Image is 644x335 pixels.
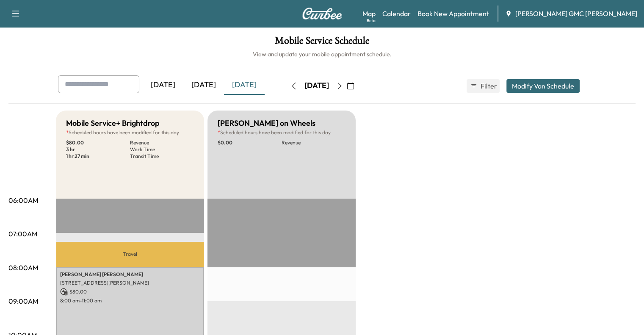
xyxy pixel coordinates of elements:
h6: View and update your mobile appointment schedule. [8,50,636,58]
h5: [PERSON_NAME] on Wheels [218,117,315,129]
button: Modify Van Schedule [506,79,580,93]
p: [PERSON_NAME] [PERSON_NAME] [60,271,200,278]
div: Beta [367,17,376,24]
h1: Mobile Service Schedule [8,36,636,50]
p: Work Time [130,146,194,153]
p: 1 hr 27 min [66,153,130,160]
p: $ 0.00 [218,139,282,146]
img: Curbee Logo [302,8,343,19]
p: 07:00AM [8,229,37,239]
p: 06:00AM [8,195,38,205]
span: Filter [481,81,496,91]
span: [PERSON_NAME] GMC [PERSON_NAME] [515,8,637,19]
a: Calendar [382,8,411,19]
p: Transit Time [130,153,194,160]
p: Revenue [282,139,345,146]
p: 8:00 am - 11:00 am [60,297,200,304]
p: [STREET_ADDRESS][PERSON_NAME] [60,280,200,286]
div: [DATE] [183,75,224,95]
p: 09:00AM [8,296,38,306]
p: Scheduled hours have been modified for this day [66,129,194,136]
div: [DATE] [224,75,265,95]
a: MapBeta [362,8,376,19]
h5: Mobile Service+ Brightdrop [66,117,160,129]
a: Book New Appointment [417,8,489,19]
p: Scheduled hours have been modified for this day [218,129,345,136]
div: [DATE] [304,80,329,91]
div: [DATE] [143,75,183,95]
button: Filter [467,79,500,93]
p: Revenue [130,139,194,146]
p: Travel [56,242,204,267]
p: $ 80.00 [66,139,130,146]
p: $ 80.00 [60,288,200,296]
p: 3 hr [66,146,130,153]
p: 08:00AM [8,263,38,273]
